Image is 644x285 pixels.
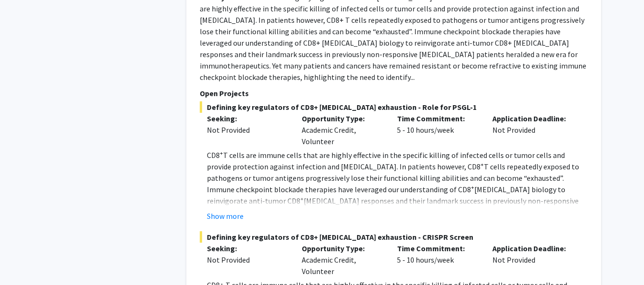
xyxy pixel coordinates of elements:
[295,243,390,277] div: Academic Credit, Volunteer
[397,113,478,124] p: Time Commitment:
[302,243,383,254] p: Opportunity Type:
[295,113,390,147] div: Academic Credit, Volunteer
[300,195,304,202] sup: +
[207,254,288,265] div: Not Provided
[485,243,581,277] div: Not Provided
[200,231,588,243] span: Defining key regulators of CD8+ [MEDICAL_DATA] exhaustion - CRISPR Screen
[207,124,288,136] div: Not Provided
[390,243,485,277] div: 5 - 10 hours/week
[207,149,588,241] p: CD8 T cells are immune cells that are highly effective in the specific killing of infected cells ...
[492,243,573,254] p: Application Deadline:
[207,210,244,222] button: Show more
[200,88,588,99] p: Open Projects
[471,184,474,191] sup: +
[302,113,383,124] p: Opportunity Type:
[207,113,288,124] p: Seeking:
[390,113,485,147] div: 5 - 10 hours/week
[480,161,484,168] sup: +
[220,149,223,157] sup: +
[397,243,478,254] p: Time Commitment:
[485,113,581,147] div: Not Provided
[492,113,573,124] p: Application Deadline:
[603,242,637,278] iframe: Chat
[200,101,588,113] span: Defining key regulators of CD8+ [MEDICAL_DATA] exhaustion - Role for PSGL-1
[207,243,288,254] p: Seeking:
